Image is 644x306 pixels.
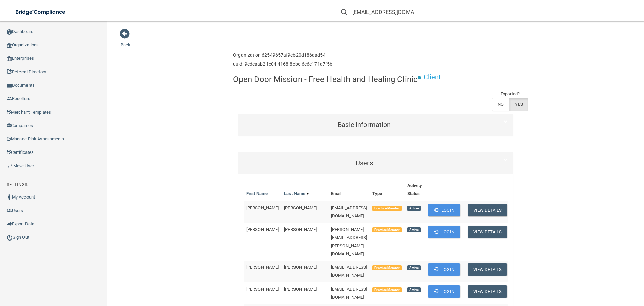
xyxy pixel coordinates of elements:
[244,156,508,171] a: Users
[372,206,401,211] span: Practice Member
[372,287,401,293] span: Practice Member
[7,208,12,213] img: icon-users.e205127d.png
[428,204,460,216] button: Login
[284,227,317,232] span: [PERSON_NAME]
[244,117,508,132] a: Basic Information
[468,263,507,276] button: View Details
[372,227,401,233] span: Practice Member
[246,227,279,232] span: [PERSON_NAME]
[233,62,332,67] h6: uuid: 9cdeaab2-fe04-4168-8cbc-6e6c171a7f5b
[468,204,507,216] button: View Details
[7,83,12,88] img: icon-documents.8dae5593.png
[7,43,12,48] img: organization-icon.f8decf85.png
[405,179,426,201] th: Activity Status
[509,98,528,111] label: YES
[7,181,28,189] label: SETTINGS
[7,56,12,61] img: enterprise.0d942306.png
[492,90,528,98] td: Exported?
[328,179,370,201] th: Email
[284,265,317,270] span: [PERSON_NAME]
[372,265,401,271] span: Practice Member
[7,29,12,35] img: ic_dashboard_dark.d01f4a41.png
[246,205,279,210] span: [PERSON_NAME]
[428,285,460,298] button: Login
[284,205,317,210] span: [PERSON_NAME]
[7,194,12,200] img: ic_user_dark.df1a06c3.png
[468,226,507,238] button: View Details
[341,9,347,15] img: ic-search.3b580494.png
[7,234,13,241] img: ic_power_dark.7ecde6b1.png
[407,287,421,293] span: Active
[284,190,309,198] a: Last Name
[7,221,12,227] img: icon-export.b9366987.png
[331,227,367,256] span: [PERSON_NAME][EMAIL_ADDRESS][PERSON_NAME][DOMAIN_NAME]
[331,287,367,300] span: [EMAIL_ADDRESS][DOMAIN_NAME]
[468,285,507,298] button: View Details
[331,205,367,218] span: [EMAIL_ADDRESS][DOMAIN_NAME]
[7,96,12,101] img: ic_reseller.de258add.png
[233,53,332,58] h6: Organization 62549657af9cb20d186aad54
[370,179,404,201] th: Type
[246,190,268,198] a: First Name
[244,159,485,167] h5: Users
[407,206,421,211] span: Active
[233,75,418,84] h4: Open Door Mission - Free Health and Healing Clinic
[407,227,421,233] span: Active
[424,71,441,83] p: Client
[246,287,279,292] span: [PERSON_NAME]
[244,121,485,128] h5: Basic Information
[352,6,414,18] input: Search
[121,34,130,47] a: Back
[428,226,460,238] button: Login
[492,98,509,111] label: NO
[407,265,421,271] span: Active
[246,265,279,270] span: [PERSON_NAME]
[10,5,72,19] img: bridge_compliance_login_screen.278c3ca4.svg
[428,263,460,276] button: Login
[284,287,317,292] span: [PERSON_NAME]
[331,265,367,278] span: [EMAIL_ADDRESS][DOMAIN_NAME]
[7,163,13,169] img: briefcase.64adab9b.png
